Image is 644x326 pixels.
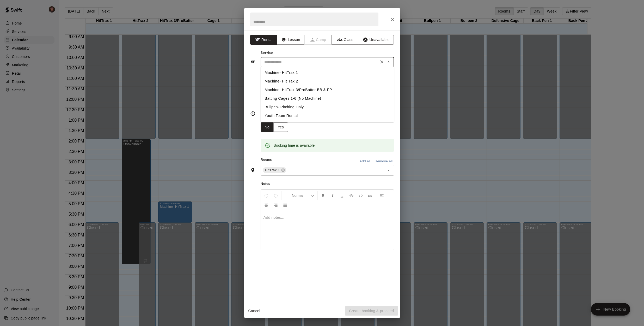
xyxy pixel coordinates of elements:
li: Batting Cages 1-6 (No Machine) [261,94,394,103]
button: Yes [273,122,288,132]
svg: Rooms [250,168,255,173]
button: Format Strikethrough [347,191,356,200]
button: Insert Link [366,191,375,200]
button: Rental [250,35,278,45]
button: Lesson [277,35,304,45]
span: Normal [292,193,310,198]
div: Booking time is available [274,141,315,150]
button: Undo [262,191,271,200]
svg: Service [250,59,255,64]
li: Bullpen- Pitching Only [261,103,394,111]
li: Machine- HitTrax 2 [261,77,394,86]
button: Right Align [271,200,280,210]
button: Format Bold [319,191,328,200]
button: Close [388,15,397,24]
span: HitTrax 1 [263,168,282,173]
button: Formatting Options [283,191,316,200]
button: Remove all [373,157,394,165]
button: Insert Code [356,191,365,200]
span: Notes [261,180,394,188]
svg: Notes [250,217,255,223]
button: Open [385,167,392,174]
button: Close [385,58,392,66]
span: Camps can only be created in the Services page [305,35,332,45]
li: Machine- HitTrax 3/ProBatter BB & FP [261,86,394,94]
button: Left Align [377,191,386,200]
div: HitTrax 1 [263,167,286,173]
li: Youth Team Rental [261,111,394,120]
button: No [261,122,274,132]
button: Cancel [246,306,263,316]
button: Format Underline [338,191,346,200]
button: Add all [357,157,373,165]
span: Service [261,51,273,55]
button: Redo [271,191,280,200]
button: Class [332,35,359,45]
button: Justify Align [281,200,290,210]
span: Rooms [261,158,272,162]
div: outlined button group [261,122,288,132]
button: Center Align [262,200,271,210]
svg: Timing [250,111,255,116]
button: Format Italics [328,191,337,200]
button: Unavailable [359,35,394,45]
li: Machine- HitTrax 1 [261,68,394,77]
button: Clear [378,58,385,66]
